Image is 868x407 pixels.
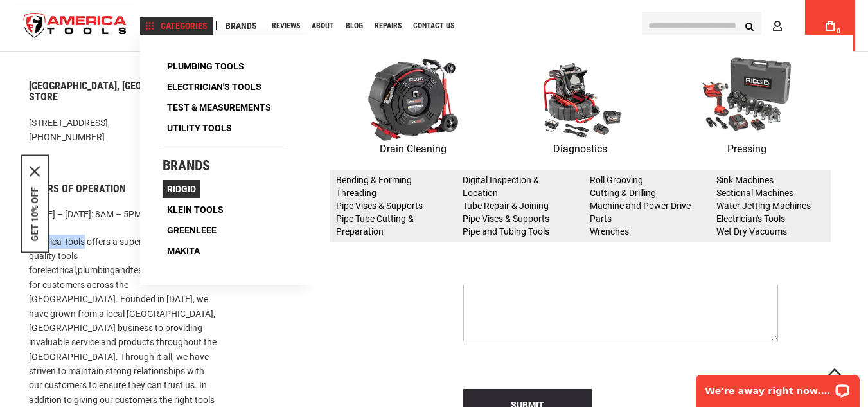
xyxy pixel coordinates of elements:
[312,22,334,30] span: About
[220,17,263,35] a: Brands
[590,175,643,185] a: Roll Grooving
[336,175,412,185] a: Bending & Forming
[266,17,306,35] a: Reviews
[167,226,217,235] span: Greenleee
[163,201,228,219] a: Klein Tools
[497,57,664,158] a: Diagnostics
[716,175,774,185] a: Sink Machines
[336,188,376,198] a: Threading
[330,141,497,158] p: Drain Cleaning
[664,141,831,158] p: Pressing
[463,201,549,211] a: Tube Repair & Joining
[664,57,831,158] a: Pressing
[737,14,761,38] button: Search
[590,201,691,224] a: Machine and Power Drive Parts
[40,265,76,275] a: electrical
[163,158,285,174] h4: Brands
[163,221,221,239] a: Greenleee
[30,166,40,176] button: Close
[163,57,249,75] a: Plumbing Tools
[167,246,200,255] span: Makita
[163,242,204,260] a: Makita
[340,17,369,35] a: Blog
[590,188,656,198] a: Cutting & Drilling
[837,28,840,35] span: 0
[167,205,224,214] span: Klein Tools
[29,207,217,221] p: [DATE] – [DATE]: 8AM – 5PM
[336,213,414,237] a: Pipe Tube Cutting & Preparation
[272,22,300,30] span: Reviews
[30,186,40,241] button: GET 10% OFF
[13,2,137,50] a: store logo
[687,366,868,407] iframe: LiveChat chat widget
[716,188,793,198] a: Sectional Machines
[30,166,40,176] svg: close icon
[590,226,629,237] a: Wrenches
[163,98,276,116] a: Test & Measurements
[346,22,363,30] span: Blog
[167,82,261,91] span: Electrician's Tools
[716,213,785,224] a: Electrician's Tools
[336,201,423,211] a: Pipe Vises & Supports
[167,123,232,132] span: Utility Tools
[375,22,402,30] span: Repairs
[413,22,454,30] span: Contact Us
[497,141,664,158] p: Diagnostics
[163,180,200,198] a: Ridgid
[146,21,208,30] span: Categories
[226,21,257,30] span: Brands
[163,119,236,137] a: Utility Tools
[29,183,217,195] h6: Hours of Operation
[13,2,137,50] img: America Tools
[130,265,158,275] a: testing
[78,265,115,275] a: plumbing
[463,226,549,237] a: Pipe and Tubing Tools
[463,175,539,198] a: Digital Inspection & Location
[369,17,407,35] a: Repairs
[463,213,549,224] a: Pipe Vises & Supports
[167,62,244,71] span: Plumbing Tools
[330,57,497,158] a: Drain Cleaning
[167,103,271,112] span: Test & Measurements
[407,17,460,35] a: Contact Us
[163,78,266,96] a: Electrician's Tools
[140,17,213,35] a: Categories
[306,17,340,35] a: About
[29,116,217,145] p: [STREET_ADDRESS], [PHONE_NUMBER]
[716,201,811,211] a: Water Jetting Machines
[167,185,196,194] span: Ridgid
[29,80,217,103] h6: [GEOGRAPHIC_DATA], [GEOGRAPHIC_DATA] Store
[716,226,787,237] a: Wet Dry Vacuums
